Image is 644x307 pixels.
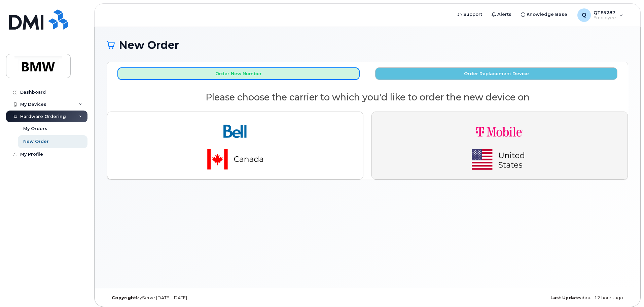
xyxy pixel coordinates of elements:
[188,117,282,174] img: bell-18aeeabaf521bd2b78f928a02ee3b89e57356879d39bd386a17a7cccf8069aed.png
[615,278,639,302] iframe: Messenger Launcher
[107,39,628,51] h1: New Order
[375,67,617,80] button: Order Replacement Device
[453,117,547,174] img: t-mobile-78392d334a420d5b7f0e63d4fa81f6287a21d394dc80d677554bb55bbab1186f.png
[112,295,136,300] strong: Copyright
[107,92,628,102] h2: Please choose the carrier to which you'd like to order the new device on
[117,67,360,80] button: Order New Number
[550,295,580,300] strong: Last Update
[107,295,281,301] div: MyServe [DATE]–[DATE]
[454,295,628,301] div: about 12 hours ago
